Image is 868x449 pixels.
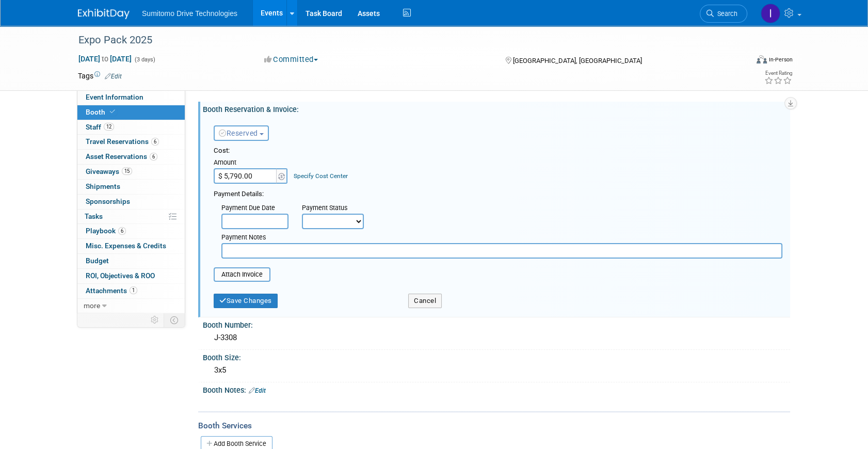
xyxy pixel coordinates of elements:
button: Reserved [214,125,269,141]
span: 6 [150,153,157,161]
span: 6 [151,138,159,146]
a: Misc. Expenses & Credits [77,239,185,253]
div: Booth Notes: [203,382,790,396]
td: Toggle Event Tabs [164,313,185,327]
span: Playbook [86,227,126,235]
div: Expo Pack 2025 [75,31,732,50]
span: ROI, Objectives & ROO [86,271,155,280]
a: Giveaways15 [77,165,185,179]
a: Specify Cost Center [294,172,348,180]
span: Budget [86,256,109,265]
a: more [77,299,185,313]
div: Booth Number: [203,317,790,330]
div: Cost: [214,146,782,156]
span: Asset Reservations [86,152,157,161]
div: Payment Due Date [221,203,286,214]
a: Search [700,5,747,23]
span: Giveaways [86,167,132,175]
td: Tags [78,71,122,81]
a: Staff12 [77,120,185,135]
span: Search [714,10,737,18]
a: Shipments [77,180,185,194]
div: Payment Notes [221,233,782,243]
span: Staff [86,123,114,131]
span: Attachments [86,286,137,295]
div: Event Format [686,54,793,69]
a: Edit [105,73,122,80]
span: [DATE] [DATE] [78,54,132,63]
span: Sumitomo Drive Technologies [142,9,237,18]
span: more [84,301,100,310]
img: Format-Inperson.png [757,55,767,63]
div: Payment Details: [214,187,782,199]
div: In-Person [768,56,793,63]
img: Iram Rincón [761,4,780,23]
span: Travel Reservations [86,137,159,146]
span: Sponsorships [86,197,130,205]
a: Attachments1 [77,284,185,298]
div: 3x5 [211,362,782,378]
span: to [100,55,110,63]
a: Playbook6 [77,224,185,238]
div: Event Rating [764,71,792,76]
i: Booth reservation complete [110,109,115,115]
div: J-3308 [211,330,782,346]
span: Reserved [219,129,258,137]
span: Event Information [86,93,143,101]
span: 12 [104,123,114,131]
a: Budget [77,254,185,268]
span: Booth [86,108,117,116]
td: Personalize Event Tab Strip [146,313,164,327]
span: (3 days) [134,56,155,63]
div: Amount [214,158,288,168]
a: Asset Reservations6 [77,150,185,164]
a: Booth [77,105,185,120]
span: 1 [130,286,137,294]
span: 6 [118,227,126,235]
div: Booth Reservation & Invoice: [203,102,790,115]
button: Save Changes [214,294,278,308]
div: Payment Status [302,203,371,214]
span: 15 [122,167,132,175]
div: Booth Size: [203,350,790,363]
button: Cancel [408,294,442,308]
span: Shipments [86,182,120,190]
a: Sponsorships [77,195,185,209]
span: [GEOGRAPHIC_DATA], [GEOGRAPHIC_DATA] [512,57,641,65]
span: Tasks [85,212,103,220]
span: Misc. Expenses & Credits [86,242,166,250]
div: Booth Services [198,420,790,431]
a: Edit [249,387,266,394]
a: Travel Reservations6 [77,135,185,149]
a: Event Information [77,90,185,105]
button: Committed [261,54,322,65]
img: ExhibitDay [78,9,130,19]
a: ROI, Objectives & ROO [77,269,185,283]
a: Tasks [77,210,185,224]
